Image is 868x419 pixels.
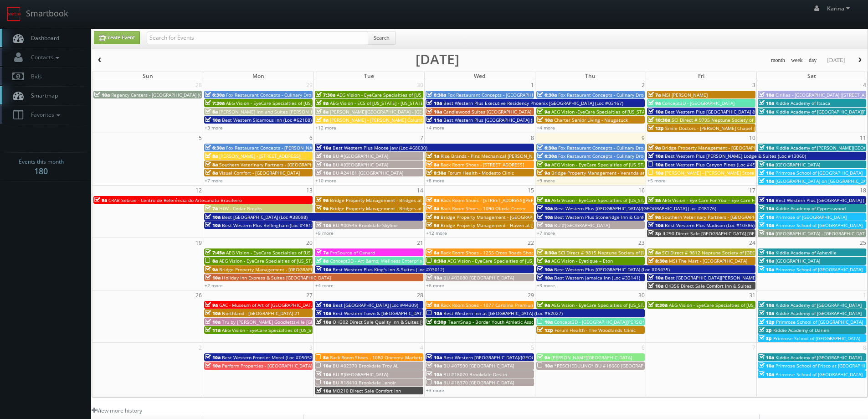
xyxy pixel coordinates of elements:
[26,72,42,80] span: Bids
[648,145,661,151] span: 9a
[443,362,514,369] span: BU #07590 [GEOGRAPHIC_DATA]
[426,362,442,369] span: 10a
[551,109,703,115] span: AEG Vision -EyeCare Specialties of [US_STATE] – Eyes On Sammamish
[443,274,514,281] span: BU #03080 [GEOGRAPHIC_DATA]
[426,249,439,256] span: 8a
[330,117,442,123] span: [PERSON_NAME] - [PERSON_NAME] Columbus Circle
[219,302,385,308] span: GAC - Museum of Art of [GEOGRAPHIC_DATA][PERSON_NAME] (second shoot)
[94,197,107,203] span: 9a
[205,274,221,281] span: 10a
[759,170,774,176] span: 10a
[316,117,329,123] span: 8a
[648,125,664,131] span: 12p
[205,258,218,264] span: 8a
[537,222,553,228] span: 10a
[205,117,221,123] span: 10a
[759,302,774,308] span: 10a
[551,302,728,308] span: AEG Vision - EyeCare Specialties of [US_STATE] – [PERSON_NAME] Ridge Eye Care
[537,319,553,325] span: 10a
[648,258,668,264] span: 8:30a
[333,310,456,316] span: Best Western Town & [GEOGRAPHIC_DATA] (Loc #05423)
[759,100,774,106] span: 10a
[226,249,405,256] span: AEG Vision - EyeCare Specialties of [US_STATE] – [GEOGRAPHIC_DATA] HD EyeCare
[443,310,563,316] span: Best Western Inn at [GEOGRAPHIC_DATA] (Loc #62027)
[205,222,221,228] span: 10a
[205,161,218,168] span: 8a
[551,354,632,361] span: [PERSON_NAME][GEOGRAPHIC_DATA]
[759,109,774,115] span: 10a
[222,274,331,281] span: Holiday Inn Express & Suites [GEOGRAPHIC_DATA]
[205,214,221,220] span: 10a
[447,92,599,98] span: Fox Restaurant Concepts - [GEOGRAPHIC_DATA] - [GEOGRAPHIC_DATA]
[316,170,331,176] span: 10a
[316,109,329,115] span: 8a
[806,55,820,66] button: day
[759,319,775,325] span: 12p
[768,55,788,66] button: month
[316,319,331,325] span: 10a
[205,109,218,115] span: 8a
[316,145,331,151] span: 10a
[316,161,331,168] span: 10a
[759,161,774,168] span: 10a
[426,177,444,184] a: +8 more
[662,249,790,256] span: SCI Direct # 9812 Neptune Society of [GEOGRAPHIC_DATA]
[426,222,439,228] span: 9a
[776,371,863,378] span: Primrose School of [GEOGRAPHIC_DATA]
[443,379,514,386] span: BU #18370 [GEOGRAPHIC_DATA]
[143,72,153,80] span: Sun
[426,100,442,106] span: 10a
[316,92,335,98] span: 7:30a
[441,214,555,220] span: Bridge Property Management - [GEOGRAPHIC_DATA]
[447,170,514,176] span: Forum Health - Modesto Clinic
[776,354,862,361] span: Kiddie Academy of [GEOGRAPHIC_DATA]
[92,407,142,414] a: View more history
[316,302,331,308] span: 10a
[641,80,646,90] span: 2
[554,319,663,325] span: Concept3D - [GEOGRAPHIC_DATA][PERSON_NAME]
[537,282,555,289] a: +3 more
[315,124,336,131] a: +12 more
[205,92,225,98] span: 6:30a
[205,153,218,159] span: 8a
[441,302,552,308] span: Rack Room Shoes - 1077 Carolina Premium Outlets
[26,53,62,61] span: Contacts
[226,145,365,151] span: Fox Restaurant Concepts - [PERSON_NAME][GEOGRAPHIC_DATA]
[537,274,553,281] span: 10a
[222,310,300,316] span: Northland - [GEOGRAPHIC_DATA] 21
[315,282,334,289] a: +4 more
[447,258,630,264] span: AEG Vision - EyeCare Specialties of [US_STATE] – Eyeworks of San Mateo Optometry
[26,111,62,119] span: Favorites
[776,214,847,220] span: Primrose of [GEOGRAPHIC_DATA]
[759,222,774,228] span: 10a
[205,100,225,106] span: 7:30a
[316,310,331,316] span: 10a
[226,92,370,98] span: Fox Restaurant Concepts - Culinary Dropout - [GEOGRAPHIC_DATA]
[316,249,329,256] span: 7a
[205,282,223,289] a: +2 more
[426,124,444,131] a: +4 more
[205,249,225,256] span: 7:45a
[558,153,673,159] span: Fox Restaurant Concepts - Culinary Dropout - Tempe
[665,161,765,168] span: Best Western Plus Canyon Pines (Loc #45083)
[537,214,553,220] span: 10a
[773,327,829,333] span: Kiddie Academy of Darien
[555,327,636,333] span: Forum Health - The Woodlands Clinic
[648,92,661,98] span: 7a
[558,249,686,256] span: SCI Direct # 9815 Neptune Society of [GEOGRAPHIC_DATA]
[648,117,670,123] span: 10:30a
[316,388,331,394] span: 10a
[205,327,221,333] span: 11a
[648,170,663,176] span: 10a
[788,55,806,66] button: week
[316,379,331,386] span: 10a
[330,109,459,115] span: [PERSON_NAME][GEOGRAPHIC_DATA] - [GEOGRAPHIC_DATA]
[537,266,553,273] span: 10a
[337,92,502,98] span: AEG Vision - EyeCare Specialties of [US_STATE] – [PERSON_NAME] Eye Clinic
[426,274,442,281] span: 10a
[426,258,446,264] span: 8:30a
[648,100,661,106] span: 9a
[305,80,313,90] span: 29
[426,310,442,316] span: 10a
[316,153,331,159] span: 10a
